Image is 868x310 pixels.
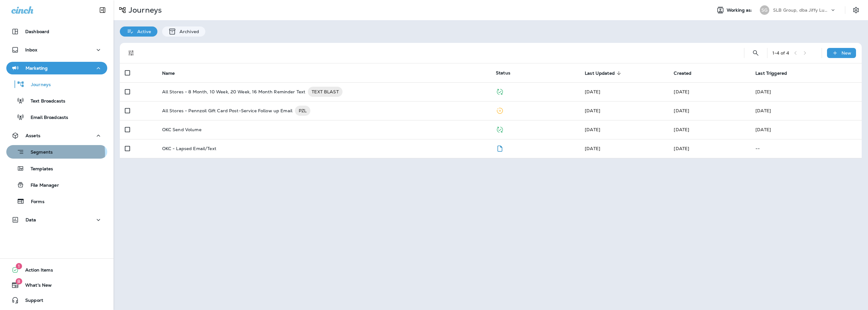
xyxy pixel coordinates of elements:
[773,8,830,13] p: SLB Group, dba Jiffy Lube
[496,145,504,151] span: Draft
[6,178,107,191] button: File Manager
[24,149,53,156] p: Segments
[496,88,504,94] span: Published
[585,70,623,76] span: Last Updated
[760,5,769,15] div: SG
[162,106,292,116] p: All Stores - Pennzoil Gift Card Post-Service Follow up Email
[750,82,862,101] td: [DATE]
[24,166,53,172] p: Templates
[585,71,615,76] span: Last Updated
[25,29,49,34] p: Dashboard
[674,71,691,76] span: Created
[585,89,600,95] span: Shane Kump
[674,127,689,132] span: J-P Scoville
[674,146,689,151] span: Shane Kump
[755,146,857,151] p: --
[6,279,107,291] button: 8What's New
[6,78,107,91] button: Journeys
[496,70,510,76] span: Status
[26,133,40,138] p: Assets
[24,183,59,189] p: File Manager
[749,47,762,59] button: Search Journeys
[295,108,310,114] span: PZL
[26,217,36,222] p: Data
[755,71,787,76] span: Last Triggered
[585,108,600,114] span: Shane Kump
[772,50,789,56] div: 1 - 4 of 4
[308,87,342,97] div: TEXT BLAST
[134,29,151,34] p: Active
[6,129,107,142] button: Assets
[162,87,306,97] p: All Stores - 8 Month, 10 Week, 20 Week, 16 Month Reminder Text
[125,47,138,59] button: Filters
[162,71,175,76] span: Name
[6,25,107,38] button: Dashboard
[750,101,862,120] td: [DATE]
[15,278,22,284] span: 8
[727,8,754,13] span: Working as:
[585,127,600,132] span: J-P Scoville
[6,145,107,159] button: Segments
[162,70,183,76] span: Name
[295,106,310,116] div: PZL
[674,89,689,95] span: Shane Kump
[496,107,504,113] span: Paused
[25,199,44,205] p: Forms
[6,44,107,56] button: Inbox
[19,298,43,305] span: Support
[755,70,795,76] span: Last Triggered
[19,267,53,275] span: Action Items
[26,66,48,71] p: Marketing
[19,283,52,290] span: What's New
[24,115,68,121] p: Email Broadcasts
[162,146,216,151] p: OKC - Lapsed Email/Text
[6,110,107,124] button: Email Broadcasts
[162,127,202,132] p: OKC Send Volume
[6,94,107,107] button: Text Broadcasts
[176,29,199,34] p: Archived
[585,146,600,151] span: Shane Kump
[842,50,851,56] p: New
[24,98,65,104] p: Text Broadcasts
[308,89,342,95] span: TEXT BLAST
[496,126,504,132] span: Published
[674,70,700,76] span: Created
[25,47,37,52] p: Inbox
[6,195,107,208] button: Forms
[6,213,107,226] button: Data
[25,82,51,88] p: Journeys
[94,4,111,16] button: Collapse Sidebar
[750,120,862,139] td: [DATE]
[6,294,107,307] button: Support
[6,62,107,74] button: Marketing
[16,263,22,269] span: 1
[674,108,689,114] span: Shane Kump
[6,162,107,175] button: Templates
[126,5,162,15] p: Journeys
[6,264,107,276] button: 1Action Items
[850,4,862,16] button: Settings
